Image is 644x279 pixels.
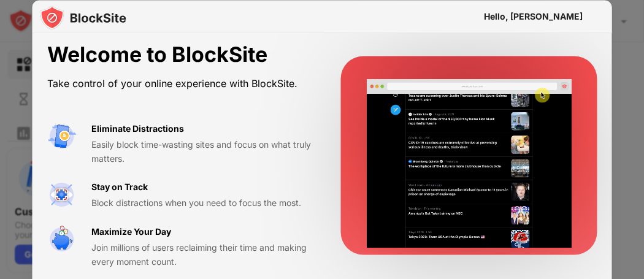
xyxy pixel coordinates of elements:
[91,180,148,194] div: Stay on Track
[91,121,184,135] div: Eliminate Distractions
[91,241,312,269] div: Join millions of users reclaiming their time and making every moment count.
[47,121,77,151] img: value-avoid-distractions.svg
[91,224,171,238] div: Maximize Your Day
[40,5,126,29] img: logo-blocksite.svg
[484,11,583,21] div: Hello, [PERSON_NAME]
[47,180,77,210] img: value-focus.svg
[47,75,312,93] div: Take control of your online experience with BlockSite.
[47,224,77,254] img: value-safe-time.svg
[47,42,312,67] div: Welcome to BlockSite
[91,138,312,166] div: Easily block time-wasting sites and focus on what truly matters.
[91,196,312,210] div: Block distractions when you need to focus the most.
